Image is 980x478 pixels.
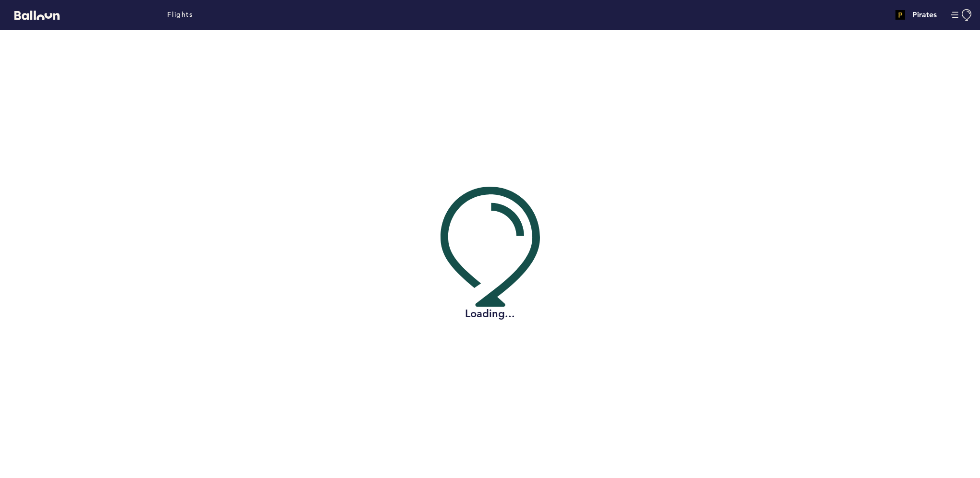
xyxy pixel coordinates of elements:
button: Manage Account [951,9,973,21]
h2: Loading... [441,307,540,321]
a: Balloon [7,10,60,20]
svg: Balloon [14,11,60,20]
a: Flights [167,10,193,20]
h4: Pirates [912,9,937,21]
